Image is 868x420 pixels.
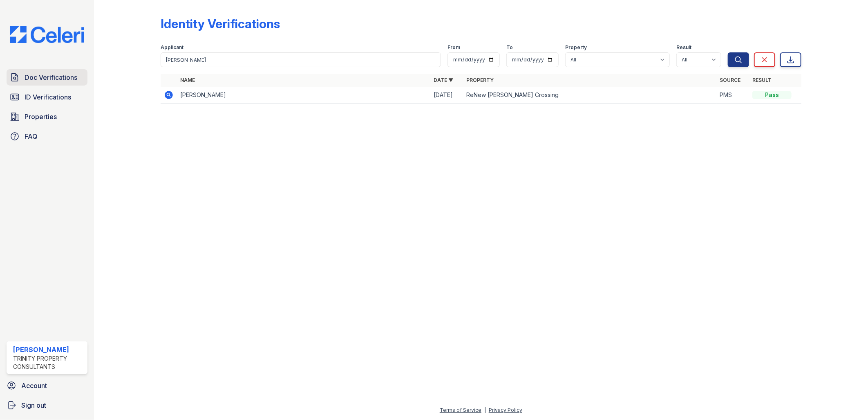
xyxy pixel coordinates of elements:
[21,381,47,391] span: Account
[489,407,522,413] a: Privacy Policy
[440,407,481,413] a: Terms of Service
[752,91,792,99] div: Pass
[25,92,71,102] span: ID Verifications
[3,397,91,413] a: Sign out
[177,87,430,104] td: [PERSON_NAME]
[13,355,84,371] div: Trinity Property Consultants
[25,112,57,122] span: Properties
[484,407,486,413] div: |
[676,44,691,51] label: Result
[716,87,749,104] td: PMS
[161,44,183,51] label: Applicant
[565,44,587,51] label: Property
[7,89,87,105] a: ID Verifications
[7,108,87,125] a: Properties
[3,377,91,394] a: Account
[161,52,441,67] input: Search by name or phone number
[466,77,494,83] a: Property
[161,16,280,31] div: Identity Verifications
[25,72,77,82] span: Doc Verifications
[13,345,84,355] div: [PERSON_NAME]
[25,131,38,141] span: FAQ
[447,44,460,51] label: From
[7,69,87,86] a: Doc Verifications
[21,400,46,410] span: Sign out
[180,77,195,83] a: Name
[463,87,716,104] td: ReNew [PERSON_NAME] Crossing
[752,77,772,83] a: Result
[720,77,740,83] a: Source
[7,128,87,145] a: FAQ
[430,87,463,104] td: [DATE]
[434,77,453,83] a: Date ▼
[3,26,91,43] img: CE_Logo_Blue-a8612792a0a2168367f1c8372b55b34899dd931a85d93a1a3d3e32e68fde9ad4.png
[506,44,513,51] label: To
